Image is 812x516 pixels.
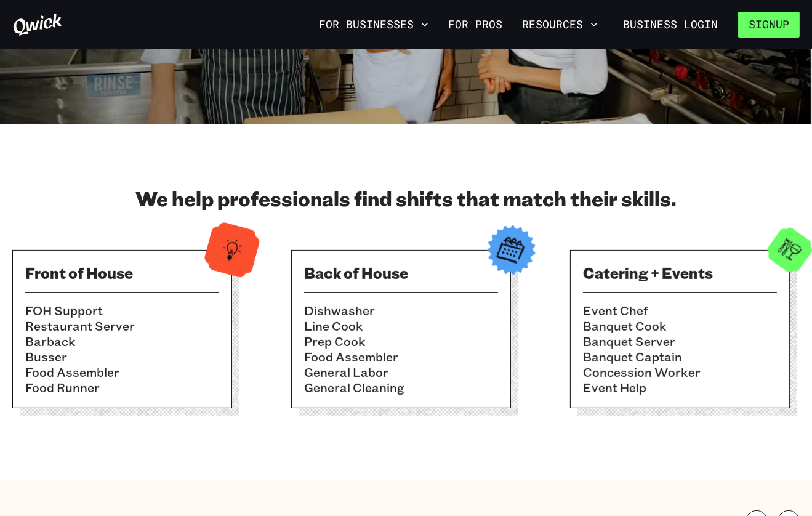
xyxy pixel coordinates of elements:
li: Barback [25,334,219,349]
li: Concession Worker [583,365,777,380]
h2: We help professionals find shifts that match their skills. [12,186,800,211]
li: FOH Support [25,303,219,318]
li: Banquet Cook [583,318,777,334]
h3: Back of House [304,263,498,283]
li: Banquet Captain [583,349,777,365]
h3: Front of House [25,263,219,283]
li: Dishwasher [304,303,498,318]
li: Busser [25,349,219,365]
li: Restaurant Server [25,318,219,334]
li: Line Cook [304,318,498,334]
li: Food Runner [25,380,219,395]
li: Event Help [583,380,777,395]
button: Signup [738,12,800,38]
button: Resources [517,14,603,35]
li: General Labor [304,365,498,380]
li: Event Chef [583,303,777,318]
li: Banquet Server [583,334,777,349]
button: For Businesses [314,14,433,35]
a: Business Login [613,12,728,38]
li: General Cleaning [304,380,498,395]
li: Prep Cook [304,334,498,349]
li: Food Assembler [25,365,219,380]
li: Food Assembler [304,349,498,365]
h3: Catering + Events [583,263,777,283]
a: For Pros [443,14,507,35]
